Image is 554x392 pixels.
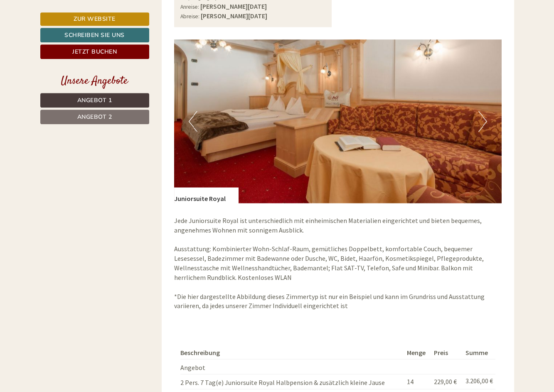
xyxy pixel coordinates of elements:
[201,12,267,20] b: [PERSON_NAME][DATE]
[180,346,403,359] th: Beschreibung
[174,216,502,310] p: Jede Juniorsuite Royal ist unterschiedlich mit einheimischen Materialien eingerichtet und bieten ...
[180,359,403,374] td: Angebot
[116,5,321,163] div: Guten Tag liebe Frau [PERSON_NAME], danke für Ihre geschätzte Frage. Gerne können wir Ihnen mitte...
[434,377,457,385] span: 229,00 €
[174,187,238,203] div: Juniorsuite Royal
[189,111,197,132] button: Previous
[462,374,495,389] td: 3.206,00 €
[145,2,183,16] div: Sonntag
[180,3,199,10] small: Anreise:
[180,13,199,20] small: Abreise:
[40,12,149,26] a: Zur Website
[40,44,149,59] a: Jetzt buchen
[77,96,112,104] span: Angebot 1
[431,346,462,359] th: Preis
[121,156,315,162] small: 15:13
[478,111,487,132] button: Next
[180,374,403,389] td: 2 Pers. 7 Tag(e) Juniorsuite Royal Halbpension & zusätzlich kleine Jause
[77,113,112,121] span: Angebot 2
[278,219,327,233] button: Senden
[200,2,267,10] b: [PERSON_NAME][DATE]
[403,346,430,359] th: Menge
[462,346,495,359] th: Summe
[40,73,149,89] div: Unsere Angebote
[174,39,502,203] img: image
[40,28,149,42] a: Schreiben Sie uns
[403,374,430,389] td: 14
